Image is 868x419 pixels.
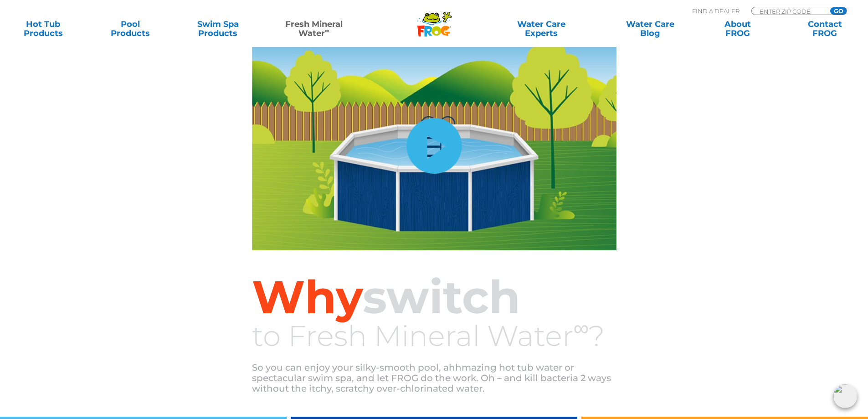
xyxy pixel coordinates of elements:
[830,7,847,15] input: GO
[833,384,857,408] img: openIcon
[791,20,859,38] a: ContactFROG
[97,20,164,38] a: PoolProducts
[574,315,589,341] sup: ∞
[271,20,356,38] a: Fresh MineralWater∞
[252,47,616,250] img: fmw-main-video-cover
[692,7,740,15] p: Find A Dealer
[616,20,684,38] a: Water CareBlog
[486,20,596,38] a: Water CareExperts
[184,20,252,38] a: Swim SpaProducts
[252,273,616,321] h2: switch
[704,20,771,38] a: AboutFROG
[252,321,616,351] h3: to Fresh Mineral Water ?
[325,27,329,34] sup: ∞
[252,269,363,325] span: Why
[9,20,77,38] a: Hot TubProducts
[252,362,616,394] p: So you can enjoy your silky-smooth pool, ahhmazing hot tub water or spectacular swim spa, and let...
[759,7,820,15] input: Zip Code Form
